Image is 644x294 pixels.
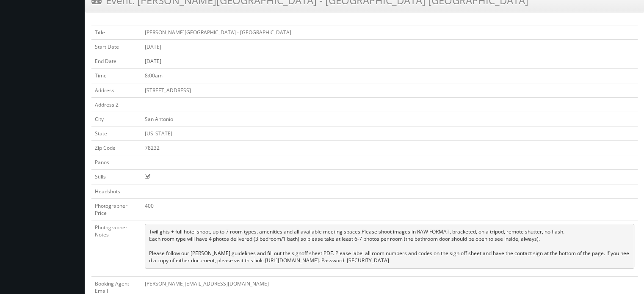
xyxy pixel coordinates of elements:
[141,54,638,69] td: [DATE]
[91,69,141,83] td: Time
[91,112,141,126] td: City
[141,198,638,220] td: 400
[91,54,141,69] td: End Date
[91,83,141,97] td: Address
[141,126,638,140] td: [US_STATE]
[141,40,638,54] td: [DATE]
[145,224,634,269] pre: Twilights + full hotel shoot, up to 7 room types, amenities and all available meeting spaces.Plea...
[141,83,638,97] td: [STREET_ADDRESS]
[91,97,141,112] td: Address 2
[91,40,141,54] td: Start Date
[141,69,638,83] td: 8:00am
[91,170,141,184] td: Stills
[91,141,141,155] td: Zip Code
[91,184,141,198] td: Headshots
[91,25,141,40] td: Title
[91,126,141,140] td: State
[141,112,638,126] td: San Antonio
[91,155,141,170] td: Panos
[141,141,638,155] td: 78232
[91,198,141,220] td: Photographer Price
[91,220,141,276] td: Photographer Notes
[141,25,638,40] td: [PERSON_NAME][GEOGRAPHIC_DATA] - [GEOGRAPHIC_DATA]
